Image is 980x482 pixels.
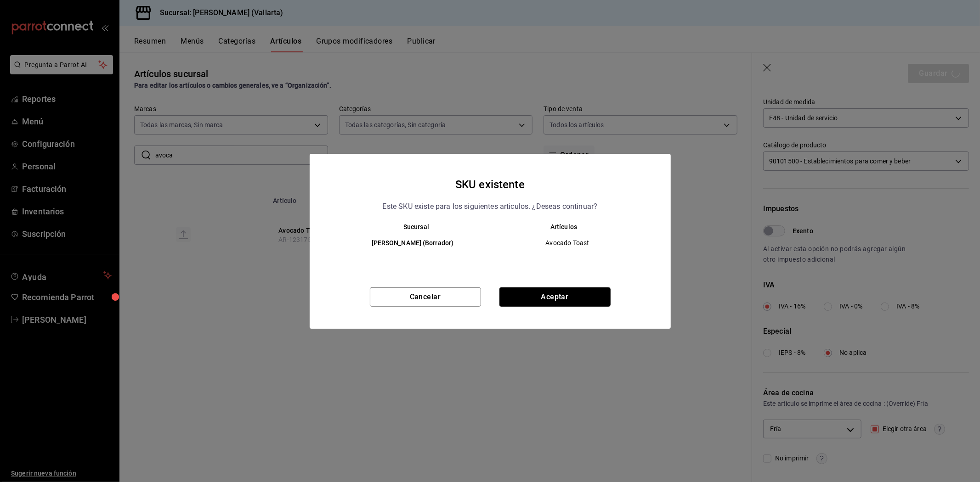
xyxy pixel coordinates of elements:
[499,287,611,307] button: Aceptar
[343,238,483,248] h6: [PERSON_NAME] (Borrador)
[328,223,490,230] th: Sucursal
[498,238,637,247] span: Avocado Toast
[490,223,652,230] th: Artículos
[455,176,525,193] h4: SKU existente
[370,287,481,307] button: Cancelar
[383,201,598,213] p: Este SKU existe para los siguientes articulos. ¿Deseas continuar?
